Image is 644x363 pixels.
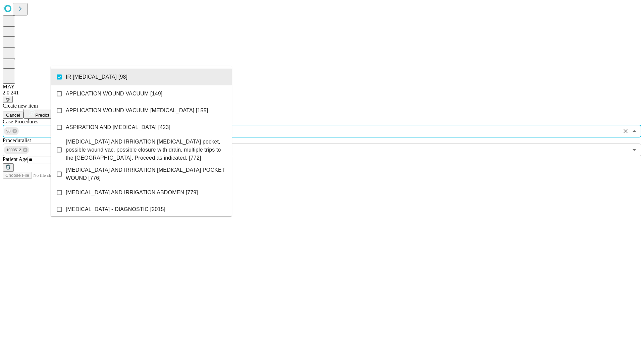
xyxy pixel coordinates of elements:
[6,113,20,118] span: Cancel
[3,156,28,162] span: Patient Age
[3,112,23,119] button: Cancel
[66,189,198,197] span: [MEDICAL_DATA] AND IRRIGATION ABDOMEN [779]
[35,113,49,118] span: Predict
[4,146,24,154] span: 1000512
[66,107,208,115] span: APPLICATION WOUND VACUUM [MEDICAL_DATA] [155]
[4,127,13,135] span: 98
[3,137,31,143] span: Proceduralist
[3,90,641,96] div: 2.0.241
[66,138,226,162] span: [MEDICAL_DATA] AND IRRIGATION [MEDICAL_DATA] pocket, possible wound vac, possible closure with dr...
[66,90,162,98] span: APPLICATION WOUND VACUUM [149]
[3,84,641,90] div: MAY
[66,166,226,182] span: [MEDICAL_DATA] AND IRRIGATION [MEDICAL_DATA] POCKET WOUND [776]
[4,146,29,154] div: 1000512
[66,123,170,131] span: ASPIRATION AND [MEDICAL_DATA] [423]
[3,103,38,109] span: Create new item
[630,145,639,155] button: Open
[3,119,38,124] span: Scheduled Procedure
[4,127,19,135] div: 98
[23,109,54,119] button: Predict
[5,97,10,102] span: @
[66,73,127,81] span: IR [MEDICAL_DATA] [98]
[630,126,639,136] button: Close
[66,205,165,213] span: [MEDICAL_DATA] - DIAGNOSTIC [2015]
[3,96,13,103] button: @
[621,126,630,136] button: Clear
